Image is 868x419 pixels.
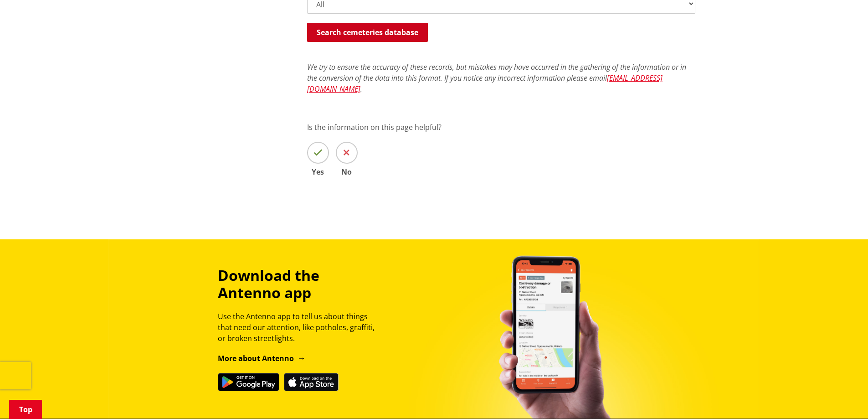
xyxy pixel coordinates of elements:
a: Top [9,400,42,419]
p: Use the Antenno app to tell us about things that need our attention, like potholes, graffiti, or ... [218,311,383,344]
span: Yes [307,168,329,176]
a: [EMAIL_ADDRESS][DOMAIN_NAME] [307,73,663,94]
img: Download on the App Store [284,373,339,391]
p: Is the information on this page helpful? [307,122,695,133]
button: Search cemeteries database [307,23,428,42]
h3: Download the Antenno app [218,267,383,302]
em: We try to ensure the accuracy of these records, but mistakes may have occurred in the gathering o... [307,62,686,94]
img: Get it on Google Play [218,373,279,391]
span: No [336,168,358,176]
iframe: Messenger Launcher [826,381,859,414]
a: More about Antenno [218,353,306,363]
